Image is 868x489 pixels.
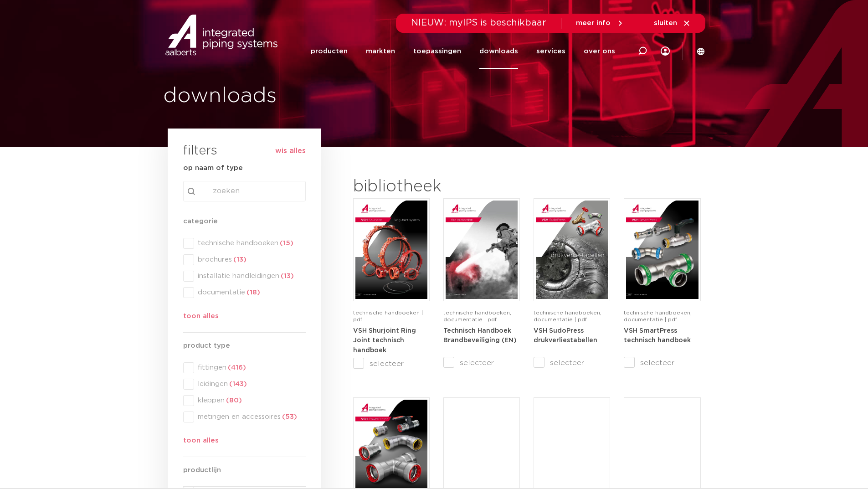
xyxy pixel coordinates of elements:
h2: bibliotheek [353,176,515,198]
a: producten [311,34,348,69]
h3: filters [183,140,217,162]
a: VSH SudoPress drukverliestabellen [534,327,597,344]
a: VSH SmartPress technisch handboek [624,327,691,344]
nav: Menu [311,34,615,69]
span: technische handboeken, documentatie | pdf [443,310,511,322]
a: toepassingen [413,34,461,69]
span: NIEUW: myIPS is beschikbaar [411,18,546,27]
span: technische handboeken | pdf [353,310,423,322]
a: services [536,34,565,69]
a: markten [366,34,395,69]
img: VSH-Shurjoint-RJ_A4TM_5011380_2025_1.1_EN-pdf.jpg [355,201,427,299]
label: selecteer [443,357,520,368]
strong: op naam of type [183,165,243,171]
img: VSH-SmartPress_A4TM_5009301_2023_2.0-EN-pdf.jpg [626,201,698,299]
label: selecteer [534,357,610,368]
h1: downloads [163,82,430,111]
strong: Technisch Handboek Brandbeveiliging (EN) [443,328,517,344]
strong: VSH Shurjoint Ring Joint technisch handboek [353,328,416,354]
a: sluiten [654,19,691,27]
img: FireProtection_A4TM_5007915_2025_2.0_EN-pdf.jpg [446,201,518,299]
label: selecteer [624,357,700,368]
a: Technisch Handboek Brandbeveiliging (EN) [443,327,517,344]
label: selecteer [353,358,430,369]
span: technische handboeken, documentatie | pdf [534,310,601,322]
strong: VSH SmartPress technisch handboek [624,328,691,344]
span: sluiten [654,20,677,26]
img: VSH-SudoPress_A4PLT_5007706_2024-2.0_NL-pdf.jpg [536,201,608,299]
a: VSH Shurjoint Ring Joint technisch handboek [353,327,416,354]
span: technische handboeken, documentatie | pdf [624,310,692,322]
a: over ons [584,34,615,69]
span: meer info [576,20,611,26]
strong: VSH SudoPress drukverliestabellen [534,328,597,344]
a: meer info [576,19,624,27]
a: downloads [479,34,518,69]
